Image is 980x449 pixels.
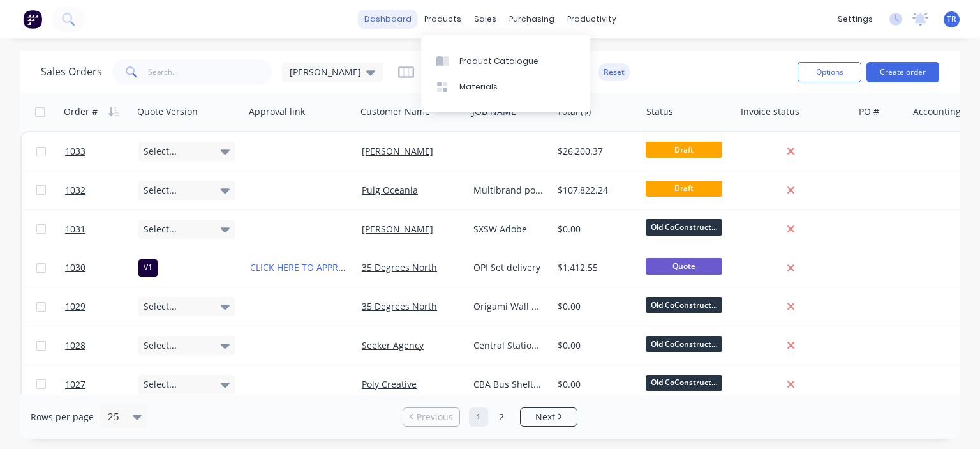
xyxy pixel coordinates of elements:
div: CBA Bus Shelters [473,378,544,391]
span: Old CoConstruct... [646,219,722,235]
a: Poly Creative [362,378,417,390]
span: Old CoConstruct... [646,297,722,313]
span: Quote [646,258,722,274]
span: 1029 [65,300,85,313]
span: 1028 [65,339,85,352]
span: Select... [144,339,177,352]
span: Old CoConstruct... [646,336,722,352]
div: $107,822.24 [558,184,632,197]
span: Select... [144,184,177,197]
a: Page 1 is your current page [469,407,488,427]
span: 1033 [65,145,85,158]
a: 1028 [65,326,138,365]
span: Rows per page [31,411,94,423]
span: 1032 [65,184,85,197]
div: $0.00 [558,223,632,236]
a: 35 Degrees North [362,261,437,273]
a: 1029 [65,287,138,326]
div: Origami Wall Repaint [473,300,544,313]
span: Select... [144,378,177,391]
div: $26,200.37 [558,145,632,158]
div: Multibrand pop up [473,184,544,197]
a: Next page [521,411,577,423]
a: 1030 [65,248,138,287]
div: products [418,10,468,29]
div: $0.00 [558,339,632,352]
div: sales [468,10,503,29]
div: Invoice status [741,105,799,118]
div: Order # [64,105,98,118]
div: Status [646,105,673,118]
button: Reset [598,63,630,81]
span: Select... [144,300,177,313]
div: $1,412.55 [558,261,632,274]
div: purchasing [503,10,561,29]
a: 1033 [65,132,138,171]
ul: Pagination [397,407,583,427]
div: settings [831,10,879,29]
button: Options [798,62,861,82]
a: Materials [421,74,590,100]
span: Old CoConstruct... [646,375,722,391]
span: TR [947,13,956,25]
div: $0.00 [558,378,632,391]
a: Page 2 [492,407,511,427]
span: 1030 [65,261,85,274]
span: Select... [144,223,177,236]
button: Create order [866,62,939,82]
a: Product Catalogue [421,48,590,73]
div: Materials [459,81,498,93]
a: 1032 [65,171,138,209]
div: SXSW Adobe [473,223,544,236]
div: Approval link [249,105,305,118]
a: [PERSON_NAME] [362,145,433,157]
div: Product Catalogue [459,56,538,67]
a: Seeker Agency [362,339,424,351]
div: productivity [561,10,623,29]
a: 1027 [65,365,138,404]
h1: Sales Orders [41,66,102,78]
a: Puig Oceania [362,184,418,196]
span: Previous [417,411,453,423]
span: Select... [144,145,177,158]
span: 1031 [65,223,85,236]
img: Factory [23,10,42,29]
a: Previous page [403,411,459,423]
span: Next [535,411,555,423]
a: 1031 [65,210,138,248]
div: V1 [138,259,158,276]
a: 35 Degrees North [362,300,437,312]
div: Quote Version [137,105,198,118]
div: Customer Name [360,105,430,118]
a: [PERSON_NAME] [362,223,433,235]
span: Draft [646,142,722,158]
span: 1027 [65,378,85,391]
div: OPI Set delivery [473,261,544,274]
input: Search... [148,59,272,85]
a: dashboard [358,10,418,29]
span: [PERSON_NAME] [290,65,361,79]
div: PO # [859,105,879,118]
div: Central Station Activation [473,339,544,352]
div: $0.00 [558,300,632,313]
a: CLICK HERE TO APPROVE QUOTE [250,261,389,273]
span: Draft [646,181,722,197]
